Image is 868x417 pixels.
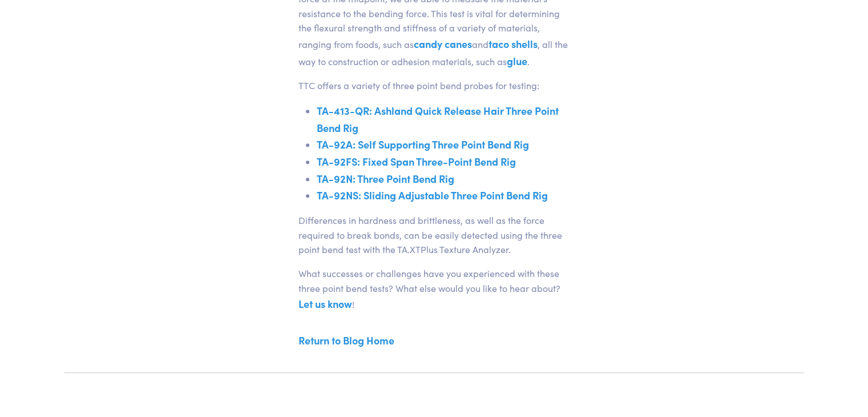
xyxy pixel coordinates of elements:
[298,78,570,93] p: TTC offers a variety of three point bend probes for testing:
[298,266,570,312] p: What successes or challenges have you experienced with these three point bend tests? What else wo...
[298,296,352,311] a: Let us know
[317,188,548,202] a: TA-92NS: Sliding Adjustable Three Point Bend Rig
[317,154,516,169] a: TA-92FS: Fixed Span Three-Point Bend Rig
[298,333,394,347] a: Return to Blog Home
[298,213,570,257] p: Differences in hardness and brittleness, as well as the force required to break bonds, can be eas...
[414,37,472,51] a: candy canes
[317,137,529,151] a: TA-92A: Self Supporting Three Point Bend Rig
[317,171,454,186] a: TA-92N: Three Point Bend Rig
[488,37,538,51] a: taco shells
[507,54,527,68] a: glue
[317,103,559,135] a: TA-413-QR: Ashland Quick Release Hair Three Point Bend Rig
